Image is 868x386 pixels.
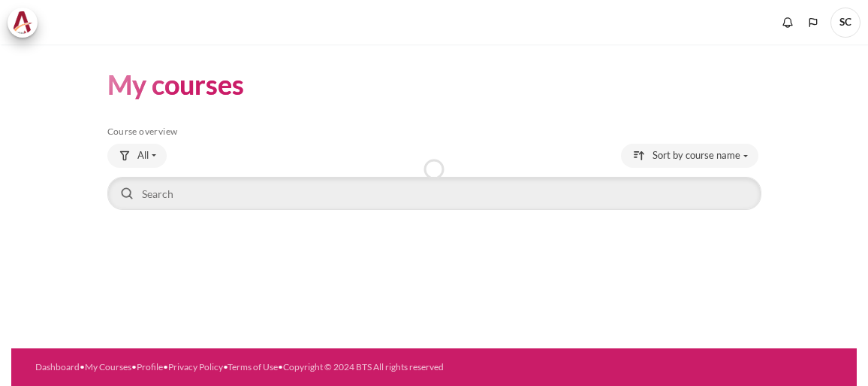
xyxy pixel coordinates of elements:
a: My Courses [85,361,131,372]
span: All [137,148,149,163]
div: • • • • • [35,360,471,374]
button: Grouping drop-down menu [107,144,167,168]
a: Dashboard [35,361,80,372]
a: Architeck Architeck [8,8,45,38]
button: Sorting drop-down menu [621,144,758,168]
a: Copyright © 2024 BTS All rights reserved [283,361,444,372]
input: Search [107,177,761,210]
span: SC [830,8,860,38]
a: Terms of Use [228,361,278,372]
section: Content [11,44,857,236]
span: Sort by course name [653,148,740,163]
h1: My courses [107,67,244,102]
h5: Course overview [107,126,761,138]
a: Profile [137,361,163,372]
button: Languages [802,11,824,34]
img: Architeck [12,11,33,34]
div: Show notification window with no new notifications [776,11,799,34]
div: Course overview controls [107,144,761,213]
a: User menu [830,8,860,38]
a: Privacy Policy [168,361,223,372]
